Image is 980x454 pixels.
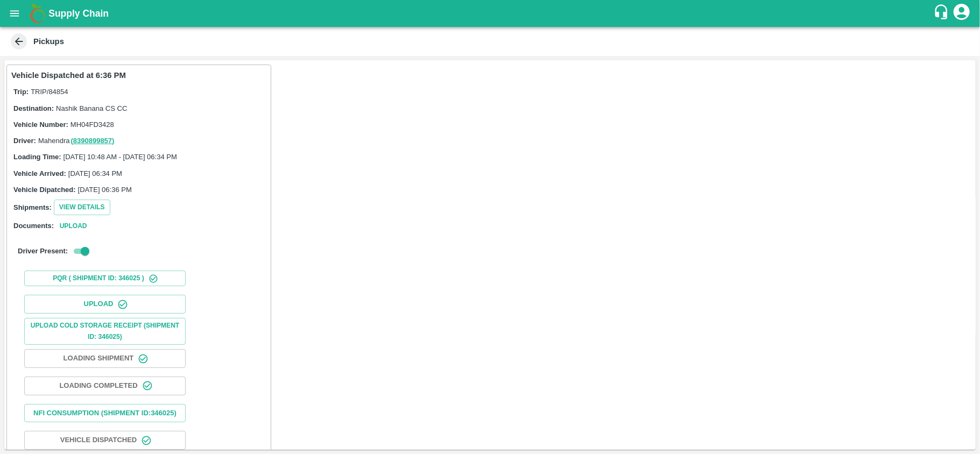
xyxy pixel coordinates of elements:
[24,271,186,286] button: PQR ( Shipment Id: 346025 )
[31,88,68,96] span: TRIP/84854
[24,295,186,314] button: Upload
[48,6,933,21] a: Supply Chain
[13,104,54,112] label: Destination:
[13,120,68,129] label: Vehicle Number:
[13,186,76,194] label: Vehicle Dipatched:
[78,186,132,194] span: [DATE] 06:36 PM
[13,203,52,211] label: Shipments:
[33,37,64,46] b: Pickups
[2,1,27,26] button: open drawer
[24,377,186,395] button: Loading Completed
[18,247,68,255] label: Driver Present:
[56,221,90,232] button: Upload
[56,104,127,112] span: Nashik Banana CS CC
[68,169,122,178] span: [DATE] 06:34 PM
[13,169,66,178] label: Vehicle Arrived:
[24,431,186,450] button: Vehicle Dispatched
[952,2,971,25] div: account of current user
[13,222,54,230] label: Documents:
[11,69,126,81] p: Vehicle Dispatched at 6:36 PM
[48,8,109,19] b: Supply Chain
[13,153,61,161] label: Loading Time:
[54,200,110,215] button: View Details
[70,120,114,129] span: MH04FD3428
[24,318,186,345] button: Upload Cold Storage Receipt (SHIPMENT ID: 346025)
[13,88,29,96] label: Trip:
[933,4,952,23] div: customer-support
[64,153,177,161] span: [DATE] 10:48 AM - [DATE] 06:34 PM
[13,137,36,145] label: Driver:
[27,3,48,24] img: logo
[24,404,186,423] button: Nfi Consumption (SHIPMENT ID:346025)
[70,137,114,145] a: (8390899857)
[24,349,186,368] button: Loading Shipment
[38,137,116,145] span: Mahendra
